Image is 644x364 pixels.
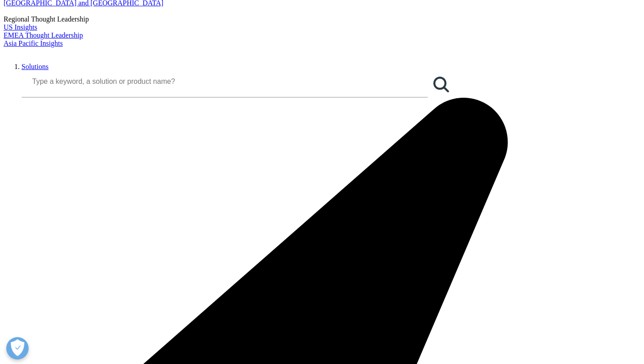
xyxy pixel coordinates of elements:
button: Open Preferences [6,337,29,360]
a: US Insights [4,23,37,31]
a: Search [428,71,455,98]
a: Asia Pacific Insights [4,39,63,47]
input: Search [21,71,428,92]
a: EMEA Thought Leadership [4,31,83,39]
a: Solutions [21,63,48,70]
div: Regional Thought Leadership [4,15,640,23]
svg: Search [433,77,449,92]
